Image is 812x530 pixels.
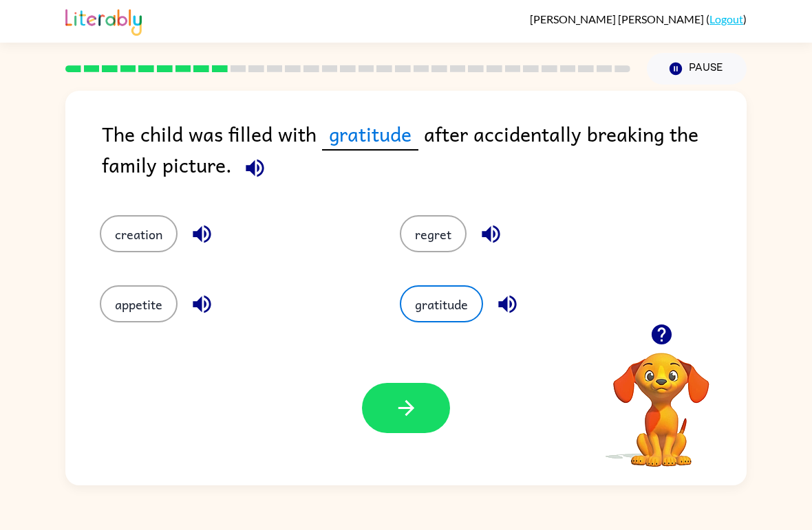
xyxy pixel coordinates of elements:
[647,53,747,85] button: Pause
[400,215,467,252] button: regret
[709,12,743,25] a: Logout
[400,285,483,322] button: gratitude
[322,118,418,151] span: gratitude
[100,285,178,322] button: appetite
[102,118,747,188] div: The child was filled with after accidentally breaking the family picture.
[530,12,706,25] span: [PERSON_NAME] [PERSON_NAME]
[592,331,730,469] video: Your browser must support playing .mp4 files to use Literably. Please try using another browser.
[100,215,178,252] button: creation
[65,5,142,36] img: Literably
[530,12,747,25] div: ( )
